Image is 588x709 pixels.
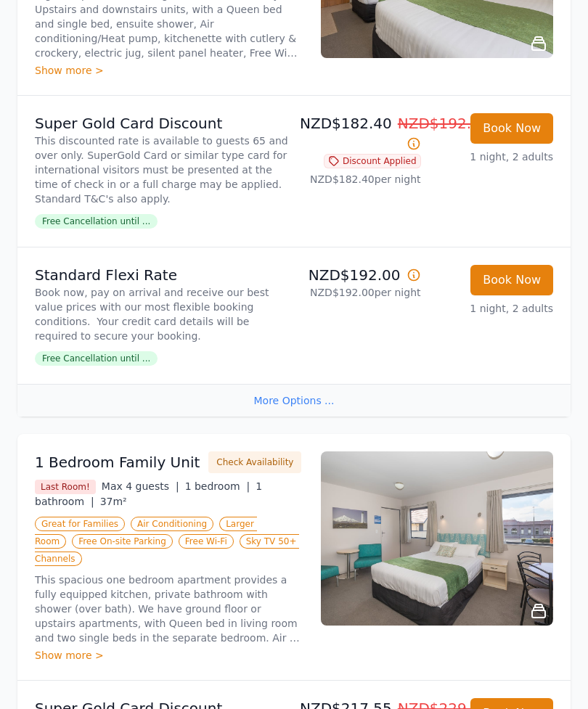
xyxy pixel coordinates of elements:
p: This discounted rate is available to guests 65 and over only. SuperGold Card or similar type card... [35,134,288,206]
span: Last Room! [35,480,96,494]
button: Book Now [470,113,553,144]
span: NZD$192.00 [398,115,490,132]
span: Max 4 guests | [102,480,179,492]
h3: 1 Bedroom Family Unit [35,452,200,472]
span: Free Cancellation until ... [35,351,158,366]
div: Show more > [35,648,303,663]
span: Free On-site Parking [72,534,173,549]
p: This spacious one bedroom apartment provides a fully equipped kitchen, private bathroom with show... [35,573,303,645]
p: NZD$192.00 per night [300,285,421,300]
span: Free Wi-Fi [179,534,234,549]
p: Super Gold Card Discount [35,113,288,134]
span: 37m² [100,496,127,507]
p: NZD$192.00 [300,265,421,285]
p: 1 night, 2 adults [433,149,554,164]
span: Air Conditioning [131,517,213,531]
span: Free Cancellation until ... [35,214,158,229]
p: NZD$182.40 [300,113,421,154]
div: More Options ... [17,384,571,417]
p: 1 night, 2 adults [433,301,554,316]
p: Standard Flexi Rate [35,265,288,285]
span: Great for Families [35,517,125,531]
div: Show more > [35,63,303,78]
button: Book Now [470,265,553,295]
p: NZD$182.40 per night [300,172,421,187]
span: 1 bedroom | [185,480,250,492]
span: Discount Applied [324,154,421,168]
p: Book now, pay on arrival and receive our best value prices with our most flexible booking conditi... [35,285,288,343]
button: Check Availability [208,451,301,473]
